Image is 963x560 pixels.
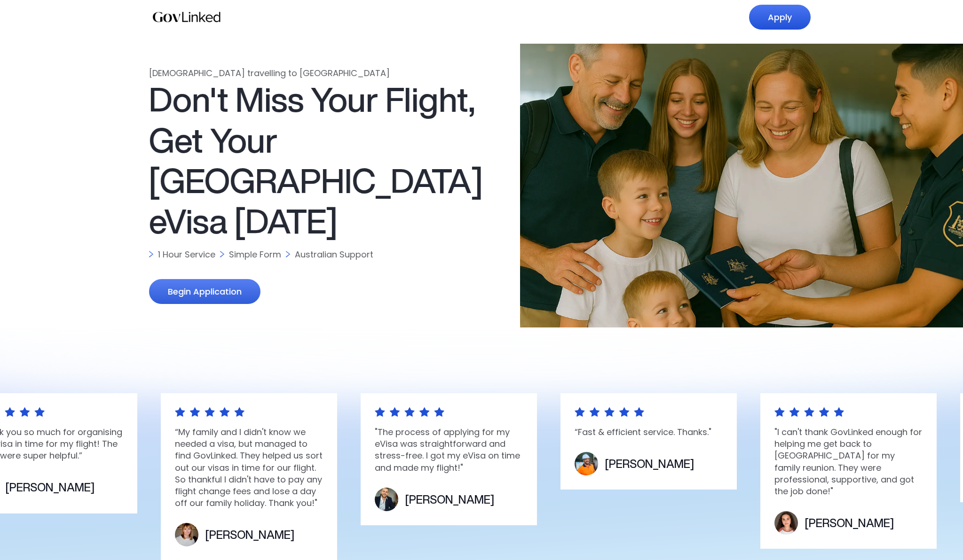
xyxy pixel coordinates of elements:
[229,249,281,260] div: Simple Form
[774,407,844,417] img: Star logo
[149,79,511,241] h1: Don't Miss Your Flight, Get Your [GEOGRAPHIC_DATA] eVisa [DATE]
[575,407,644,417] img: Star logo
[295,249,373,260] div: Australian Support
[575,426,723,438] p: “Fast & efficient service. Thanks."
[805,517,894,529] h2: [PERSON_NAME]
[205,529,294,541] h2: [PERSON_NAME]
[149,251,153,257] img: Icon 10
[375,407,444,417] img: Star logo
[286,251,290,257] img: Icon 10
[749,5,811,30] a: Apply
[405,493,494,506] h2: [PERSON_NAME]
[774,512,798,535] img: Avatar 06
[220,251,224,257] img: Icon 10
[6,482,95,494] h2: [PERSON_NAME]
[175,426,323,509] p: “My family and I didn't know we needed a visa, but managed to find GovLinked. They helped us sort...
[175,407,245,417] img: Star logo
[149,279,260,304] a: Begin Application
[158,249,215,260] div: 1 Hour Service
[149,67,511,79] div: [DEMOGRAPHIC_DATA] travelling to [GEOGRAPHIC_DATA]
[605,458,694,470] h2: [PERSON_NAME]
[175,523,198,547] img: Avatar 02
[375,426,523,474] p: "The process of applying for my eVisa was straightforward and stress-free. I got my eVisa on time...
[152,8,221,27] a: home
[774,426,923,497] p: "I can't thank GovLinked enough for helping me get back to [GEOGRAPHIC_DATA] for my family reunio...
